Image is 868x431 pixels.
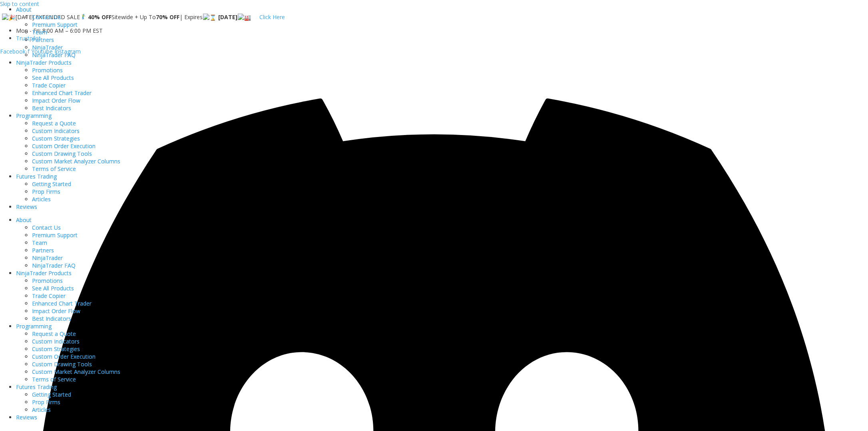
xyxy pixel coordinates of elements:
a: Premium Support [32,21,78,28]
a: Custom Strategies [32,345,80,353]
a: Articles [32,195,51,203]
a: Futures Trading [16,173,57,180]
a: Articles [32,406,51,413]
a: NinjaTrader FAQ [32,51,76,59]
a: Terms of Service [32,375,76,383]
ul: NinjaTrader Products [16,277,868,322]
a: Request a Quote [32,330,76,338]
a: NinjaTrader Products [16,269,72,277]
a: Impact Order Flow [32,97,80,104]
a: Team [32,28,47,36]
a: Enhanced Chart Trader [32,300,92,307]
a: Best Indicators [32,104,71,112]
a: Programming [16,322,52,330]
a: NinjaTrader FAQ [32,262,76,269]
ul: Futures Trading [16,180,868,203]
a: Premium Support [32,231,78,239]
ul: About [16,224,868,269]
a: Promotions [32,277,63,284]
a: Getting Started [32,391,71,398]
a: About [16,6,32,13]
ul: Futures Trading [16,391,868,413]
a: Prop Firms [32,398,60,406]
a: Custom Indicators [32,338,80,345]
a: Contact Us [32,13,61,21]
a: Partners [32,246,54,254]
a: Trade Copier [32,292,66,300]
a: Custom Order Execution [32,353,96,360]
a: Custom Drawing Tools [32,360,92,368]
a: Custom Strategies [32,135,80,142]
a: NinjaTrader Products [16,59,72,66]
a: Terms of Service [32,165,76,173]
a: Promotions [32,66,63,74]
a: Custom Market Analyzer Columns [32,157,120,165]
a: Request a Quote [32,119,76,127]
a: Custom Market Analyzer Columns [32,368,120,375]
a: Best Indicators [32,315,71,322]
a: Prop Firms [32,188,60,195]
a: Trade Copier [32,81,66,89]
a: Impact Order Flow [32,307,80,315]
a: Getting Started [32,180,71,188]
a: NinjaTrader [32,254,63,262]
ul: NinjaTrader Products [16,66,868,112]
ul: About [16,13,868,59]
a: Custom Indicators [32,127,80,135]
a: Enhanced Chart Trader [32,89,92,97]
a: Programming [16,112,52,119]
ul: Programming [16,330,868,383]
a: Reviews [16,203,37,211]
a: Reviews [16,413,37,421]
a: About [16,216,32,224]
a: See All Products [32,74,74,81]
a: Partners [32,36,54,44]
a: NinjaTrader [32,44,63,51]
a: Team [32,239,47,246]
a: Futures Trading [16,383,57,391]
a: See All Products [32,284,74,292]
a: Custom Order Execution [32,142,96,150]
a: Contact Us [32,224,61,231]
ul: Programming [16,119,868,173]
a: Custom Drawing Tools [32,150,92,157]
